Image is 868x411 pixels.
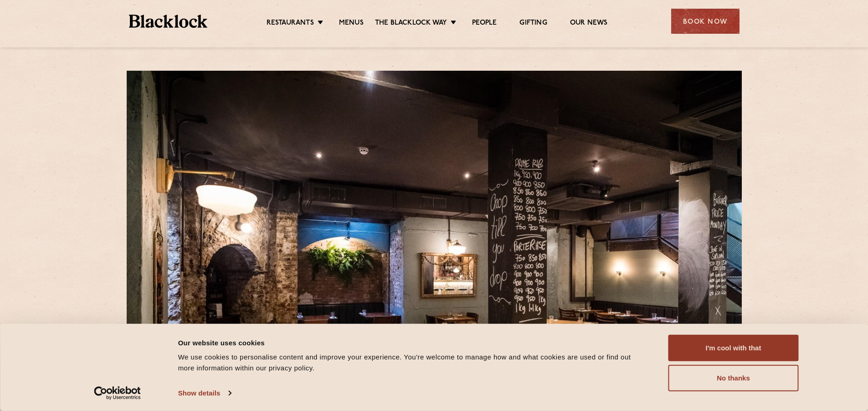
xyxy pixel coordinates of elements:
[519,19,547,29] a: Gifting
[375,19,447,29] a: The Blacklock Way
[668,365,799,391] button: No thanks
[178,337,648,348] div: Our website uses cookies
[339,19,364,29] a: Menus
[671,9,740,34] div: Book Now
[668,335,799,361] button: I'm cool with that
[178,386,231,400] a: Show details
[570,19,608,29] a: Our News
[472,19,497,29] a: People
[267,19,314,29] a: Restaurants
[77,386,157,400] a: Usercentrics Cookiebot - opens in a new window
[178,352,648,374] div: We use cookies to personalise content and improve your experience. You're welcome to manage how a...
[129,15,208,28] img: BL_Textured_Logo-footer-cropped.svg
